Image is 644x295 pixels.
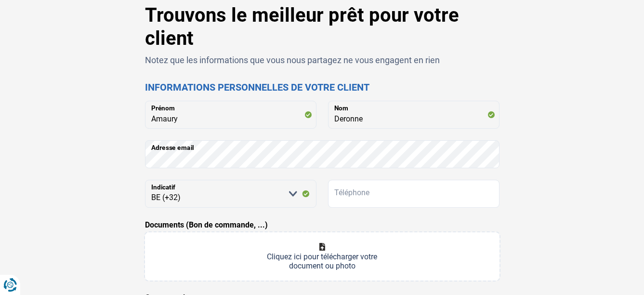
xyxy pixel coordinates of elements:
h2: Informations personnelles de votre client [145,81,499,93]
input: 401020304 [328,180,499,208]
h1: Trouvons le meilleur prêt pour votre client [145,4,499,50]
label: Documents (Bon de commande, ...) [145,219,268,231]
p: Notez que les informations que vous nous partagez ne vous engagent en rien [145,54,499,66]
select: Indicatif [145,180,316,208]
